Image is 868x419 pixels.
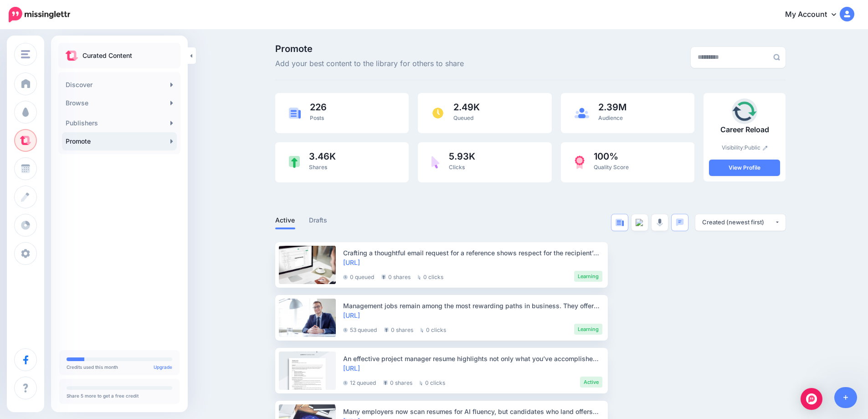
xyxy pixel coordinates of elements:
a: [URL] [343,259,360,266]
a: Public [745,144,768,151]
img: share-green.png [289,156,300,168]
li: 0 clicks [421,324,446,335]
div: Management jobs remain among the most rewarding paths in business. They offer leadership, influen... [343,301,602,310]
img: clock-grey-darker.png [343,275,348,279]
img: pencil.png [763,145,768,150]
a: Publishers [62,114,177,132]
a: Promote [62,132,177,150]
li: 0 queued [343,271,374,282]
li: Active [580,377,602,388]
img: chat-square-blue.png [676,218,684,226]
img: pointer-purple.png [431,156,440,169]
span: 2.39M [598,103,627,112]
span: 5.93K [449,152,475,161]
p: Career Reload [709,124,780,136]
a: Discover [62,76,177,94]
img: share-grey.png [381,274,386,279]
img: curate.png [66,51,78,61]
div: Open Intercom Messenger [801,388,822,410]
li: Learning [574,271,602,282]
img: menu.png [21,50,30,58]
p: Curated Content [82,50,132,61]
span: Audience [598,114,623,121]
span: Quality Score [594,164,629,171]
img: article-blue.png [289,108,301,118]
img: prize-red.png [575,155,585,169]
span: Queued [453,114,473,121]
li: 0 shares [383,377,412,388]
button: Created (newest first) [695,214,786,231]
span: Posts [310,114,324,121]
img: clock-grey-darker.png [343,381,348,385]
img: clock-grey-darker.png [343,328,348,332]
span: Shares [309,164,327,171]
div: Created (newest first) [702,218,775,227]
a: Browse [62,94,177,112]
img: video--grey.png [636,219,644,226]
img: clock.png [431,107,444,119]
span: Add your best content to the library for others to share [275,58,464,70]
span: 100% [594,152,629,161]
a: View Profile [709,160,780,176]
img: users-blue.png [575,108,589,119]
div: Many employers now scan resumes for AI fluency, but candidates who land offers are the ones who s... [343,407,602,416]
li: 0 shares [381,271,411,282]
div: An effective project manager resume highlights not only what you’ve accomplished but also how you... [343,354,602,363]
span: Clicks [449,164,465,171]
a: Drafts [309,215,328,226]
li: 0 clicks [418,271,443,282]
img: pointer-grey.png [418,275,421,279]
a: [URL] [343,311,360,319]
span: 2.49K [453,103,480,112]
img: share-grey.png [384,327,389,332]
img: Missinglettr [9,7,70,22]
span: 3.46K [309,152,336,161]
span: Promote [275,44,464,53]
a: My Account [776,4,854,26]
a: [URL] [343,364,360,372]
img: pointer-grey.png [420,381,423,385]
a: Active [275,215,295,226]
img: microphone-grey.png [657,218,663,227]
img: GPXZ3UKHIER4D7WP5ADK8KRX0F3PSPKU_thumb.jpg [732,98,757,124]
img: article-blue.png [616,219,624,226]
li: 0 clicks [420,377,445,388]
div: Crafting a thoughtful email request for a reference shows respect for the recipient’s time and re... [343,248,602,258]
li: 53 queued [343,324,377,335]
li: 12 queued [343,377,376,388]
img: share-grey.png [383,380,388,385]
span: 226 [310,103,327,112]
p: Visibility: [709,143,780,152]
li: 0 shares [384,324,413,335]
img: pointer-grey.png [421,328,424,332]
img: search-grey-6.png [773,54,780,61]
li: Learning [574,324,602,335]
